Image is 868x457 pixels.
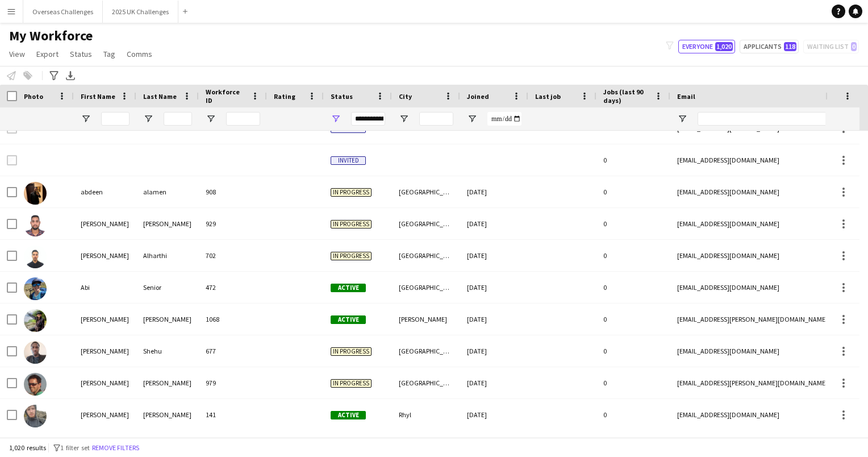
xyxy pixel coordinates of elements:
[74,176,136,207] div: abdeen
[460,399,528,430] div: [DATE]
[136,176,199,207] div: alamen
[99,47,120,61] a: Tag
[143,92,177,101] span: Last Name
[60,443,90,452] span: 1 filter set
[460,272,528,303] div: [DATE]
[24,277,47,300] img: Abi Senior
[784,42,796,51] span: 118
[164,112,192,126] input: Last Name Filter Input
[331,156,366,165] span: Invited
[74,367,136,398] div: [PERSON_NAME]
[677,92,695,101] span: Email
[136,240,199,271] div: Alharthi
[143,114,153,124] button: Open Filter Menu
[9,49,25,59] span: View
[24,92,43,101] span: Photo
[24,182,47,205] img: abdeen alamen
[74,272,136,303] div: Abi
[596,208,670,239] div: 0
[596,272,670,303] div: 0
[199,272,267,303] div: 472
[24,341,47,364] img: Abubakar Shehu
[596,335,670,367] div: 0
[24,405,47,427] img: Adam Cooledge
[136,335,199,367] div: Shehu
[392,399,460,430] div: Rhyl
[9,27,93,44] span: My Workforce
[74,335,136,367] div: [PERSON_NAME]
[74,304,136,335] div: [PERSON_NAME]
[199,335,267,367] div: 677
[677,114,687,124] button: Open Filter Menu
[460,176,528,207] div: [DATE]
[70,49,92,59] span: Status
[331,220,372,228] span: In progress
[24,309,47,332] img: Abigail Miller
[392,240,460,271] div: [GEOGRAPHIC_DATA]
[7,155,17,165] input: Row Selection is disabled for this row (unchecked)
[199,399,267,430] div: 141
[419,112,453,126] input: City Filter Input
[47,69,61,82] app-action-btn: Advanced filters
[81,114,91,124] button: Open Filter Menu
[81,92,115,101] span: First Name
[226,112,260,126] input: Workforce ID Filter Input
[535,92,561,101] span: Last job
[74,240,136,271] div: [PERSON_NAME]
[678,40,735,53] button: Everyone1,020
[136,304,199,335] div: [PERSON_NAME]
[399,92,412,101] span: City
[740,40,799,53] button: Applicants118
[331,411,366,419] span: Active
[103,1,178,23] button: 2025 UK Challenges
[460,208,528,239] div: [DATE]
[392,208,460,239] div: [GEOGRAPHIC_DATA]
[24,373,47,396] img: Adam Clarke
[274,92,295,101] span: Rating
[487,112,521,126] input: Joined Filter Input
[36,49,59,59] span: Export
[122,47,157,61] a: Comms
[331,284,366,292] span: Active
[199,240,267,271] div: 702
[460,304,528,335] div: [DATE]
[596,304,670,335] div: 0
[65,47,97,61] a: Status
[392,304,460,335] div: [PERSON_NAME]
[596,399,670,430] div: 0
[32,47,63,61] a: Export
[331,188,372,197] span: In progress
[24,246,47,268] img: Abdulaziz Alharthi
[136,367,199,398] div: [PERSON_NAME]
[399,114,409,124] button: Open Filter Menu
[103,49,115,59] span: Tag
[392,367,460,398] div: [GEOGRAPHIC_DATA]
[127,49,152,59] span: Comms
[596,367,670,398] div: 0
[460,367,528,398] div: [DATE]
[90,442,141,454] button: Remove filters
[199,304,267,335] div: 1068
[467,92,489,101] span: Joined
[331,315,366,324] span: Active
[101,112,130,126] input: First Name Filter Input
[5,47,30,61] a: View
[136,208,199,239] div: [PERSON_NAME]
[331,114,341,124] button: Open Filter Menu
[603,88,650,105] span: Jobs (last 90 days)
[64,69,77,82] app-action-btn: Export XLSX
[136,272,199,303] div: Senior
[715,42,733,51] span: 1,020
[460,240,528,271] div: [DATE]
[392,272,460,303] div: [GEOGRAPHIC_DATA]
[596,176,670,207] div: 0
[392,335,460,367] div: [GEOGRAPHIC_DATA]
[206,88,247,105] span: Workforce ID
[136,399,199,430] div: [PERSON_NAME]
[331,252,372,260] span: In progress
[199,367,267,398] div: 979
[596,144,670,176] div: 0
[331,347,372,356] span: In progress
[331,92,353,101] span: Status
[392,176,460,207] div: [GEOGRAPHIC_DATA]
